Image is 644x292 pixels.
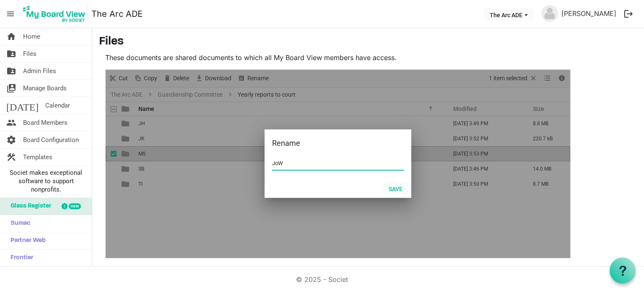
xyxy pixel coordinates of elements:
span: construction [6,149,16,166]
span: Societ makes exceptional software to support nonprofits. [4,168,88,194]
span: settings [6,132,16,148]
span: switch_account [6,80,16,97]
button: Save [383,183,408,195]
a: © 2025 - Societ [296,275,348,284]
img: My Board View Logo [21,3,88,24]
a: [PERSON_NAME] [558,5,620,22]
span: [DATE] [6,97,39,114]
span: Glass Register [6,198,51,215]
span: Board Configuration [23,132,79,148]
span: Files [23,45,36,62]
p: These documents are shared documents to which all My Board View members have access. [105,53,571,63]
h3: Files [99,35,637,49]
span: folder_shared [6,63,16,79]
span: Admin Files [23,63,56,79]
span: Manage Boards [23,80,67,97]
span: folder_shared [6,45,16,62]
span: Sumac [6,215,30,232]
span: people [6,114,16,131]
span: Frontier [6,250,33,266]
a: My Board View Logo [21,3,91,24]
button: logout [620,5,637,23]
span: Templates [23,149,52,166]
a: The Arc ADE [91,5,143,22]
span: Board Members [23,114,68,131]
span: menu [3,6,18,22]
span: Calendar [45,97,70,114]
div: new [69,203,81,209]
span: Partner Web [6,232,46,249]
div: Rename [272,137,377,150]
span: Home [23,28,40,45]
input: Enter your new name [272,157,404,170]
span: home [6,28,16,45]
img: no-profile-picture.svg [541,5,558,22]
button: The Arc ADE dropdownbutton [484,9,533,21]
